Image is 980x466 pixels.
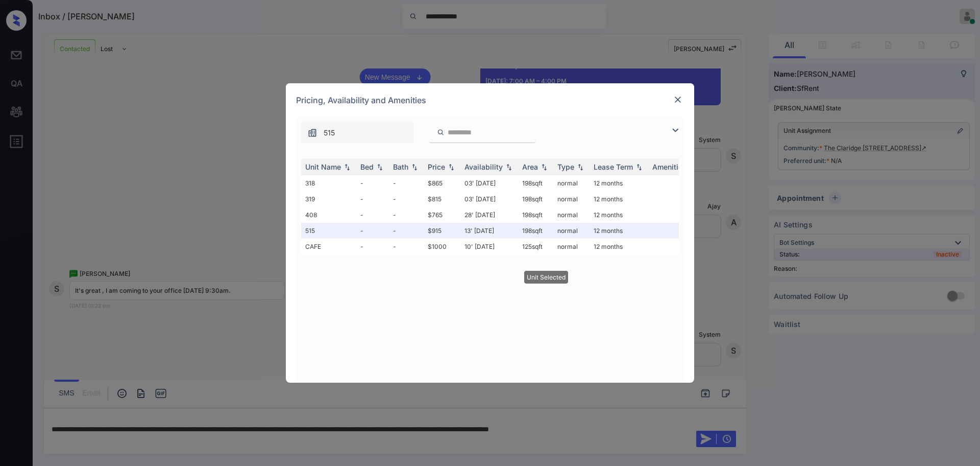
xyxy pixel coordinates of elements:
[393,162,408,171] div: Bath
[307,128,317,138] img: icon-zuma
[553,175,590,191] td: normal
[301,191,356,207] td: 319
[652,162,687,171] div: Amenities
[356,175,389,191] td: -
[375,164,385,171] img: sorting
[389,191,424,207] td: -
[539,164,549,171] img: sorting
[446,164,456,171] img: sorting
[557,162,574,171] div: Type
[518,207,553,223] td: 198 sqft
[553,207,590,223] td: normal
[464,162,503,171] div: Availability
[301,239,356,254] td: CAFE
[389,223,424,239] td: -
[518,175,553,191] td: 198 sqft
[522,162,538,171] div: Area
[590,223,648,239] td: 12 months
[409,164,420,171] img: sorting
[504,164,514,171] img: sorting
[424,239,460,254] td: $1000
[301,175,356,191] td: 318
[356,239,389,254] td: -
[460,207,518,223] td: 28' [DATE]
[518,223,553,239] td: 198 sqft
[356,191,389,207] td: -
[389,175,424,191] td: -
[590,239,648,254] td: 12 months
[460,191,518,207] td: 03' [DATE]
[590,191,648,207] td: 12 months
[669,124,681,136] img: icon-zuma
[424,191,460,207] td: $815
[360,162,374,171] div: Bed
[286,83,694,117] div: Pricing, Availability and Amenities
[389,207,424,223] td: -
[424,223,460,239] td: $915
[553,239,590,254] td: normal
[305,162,341,171] div: Unit Name
[634,164,644,171] img: sorting
[301,207,356,223] td: 408
[594,162,633,171] div: Lease Term
[575,164,585,171] img: sorting
[518,239,553,254] td: 125 sqft
[428,162,445,171] div: Price
[590,175,648,191] td: 12 months
[553,191,590,207] td: normal
[437,128,445,137] img: icon-zuma
[460,175,518,191] td: 03' [DATE]
[424,175,460,191] td: $865
[342,164,352,171] img: sorting
[389,239,424,254] td: -
[356,223,389,239] td: -
[424,207,460,223] td: $765
[460,239,518,254] td: 10' [DATE]
[356,207,389,223] td: -
[301,223,356,239] td: 515
[460,223,518,239] td: 13' [DATE]
[518,191,553,207] td: 198 sqft
[553,223,590,239] td: normal
[590,207,648,223] td: 12 months
[324,127,335,138] span: 515
[673,95,683,105] img: close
